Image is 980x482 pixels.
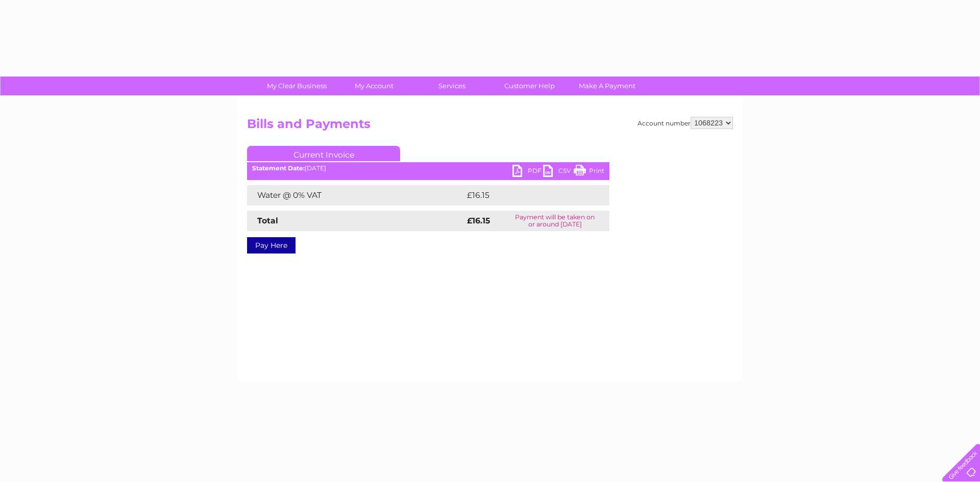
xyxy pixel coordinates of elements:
[255,77,339,95] a: My Clear Business
[501,211,609,231] td: Payment will be taken on or around [DATE]
[512,165,543,180] a: PDF
[252,164,305,172] b: Statement Date:
[247,237,296,253] a: Pay Here
[247,146,400,161] a: Current Invoice
[543,165,574,180] a: CSV
[247,165,609,172] div: [DATE]
[332,77,416,95] a: My Account
[574,165,604,180] a: Print
[467,216,490,225] strong: £16.15
[247,185,464,206] td: Water @ 0% VAT
[464,185,587,206] td: £16.15
[487,77,572,95] a: Customer Help
[410,77,494,95] a: Services
[257,216,278,225] strong: Total
[638,117,733,129] div: Account number
[247,117,733,136] h2: Bills and Payments
[565,77,649,95] a: Make A Payment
